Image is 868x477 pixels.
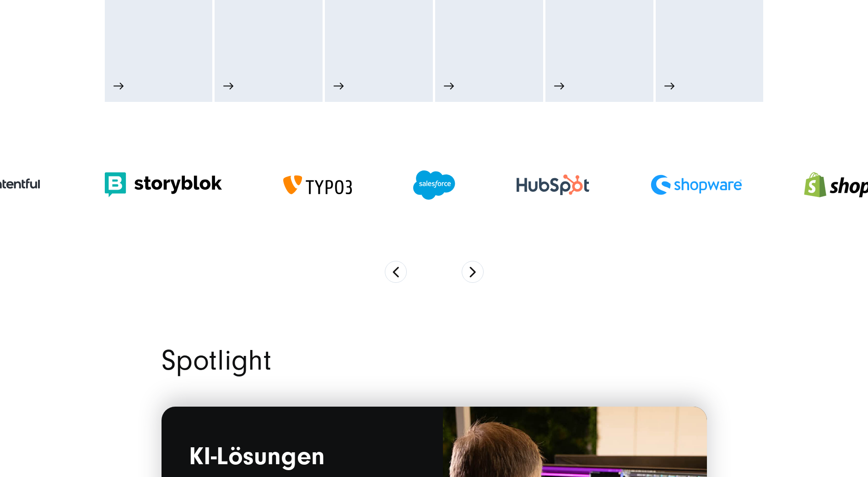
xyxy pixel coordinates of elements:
h2: KI-Lösungen [189,443,415,473]
img: Storyblok logo Storyblok Headless CMS Agentur SUNZINET (1) [105,172,222,197]
button: Previous [385,261,407,283]
img: Salesforce Partner Agentur - Digitalagentur SUNZINET [413,170,455,200]
img: TYPO3 Gold Memeber Agentur - Digitalagentur für TYPO3 CMS Entwicklung SUNZINET [283,175,352,195]
h2: Spotlight [162,347,707,375]
button: Next [462,261,484,283]
img: HubSpot Gold Partner Agentur - Digitalagentur SUNZINET [517,175,589,195]
img: Shopware Partner Agentur - Digitalagentur SUNZINET [651,175,742,195]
